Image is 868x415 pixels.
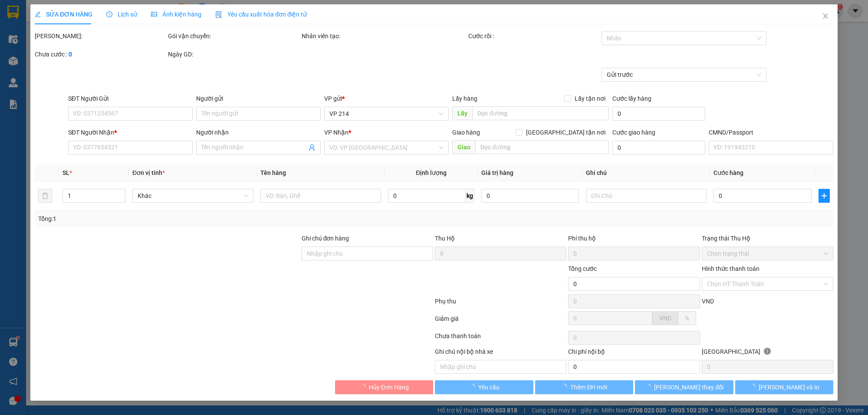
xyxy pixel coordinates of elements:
span: VND [702,298,714,305]
input: VD: Bàn, Ghế [260,189,381,203]
label: Cước giao hàng [612,129,655,136]
span: Định lượng [416,169,447,176]
input: Cước giao hàng [612,141,705,155]
div: Người gửi [196,94,321,103]
span: VP 214 [329,107,444,120]
span: loading [561,384,570,390]
button: Close [813,4,838,29]
button: Yêu cầu [435,380,533,394]
div: Phụ thu [434,296,567,312]
span: Thêm ĐH mới [570,382,607,392]
span: Gửi trước [607,68,761,81]
div: Chưa thanh toán [434,331,567,346]
span: Giao hàng [452,129,480,136]
span: [PERSON_NAME] thay đổi [654,382,723,392]
div: Nhân viên tạo: [302,31,467,41]
span: Khác [138,189,248,202]
span: close [822,13,829,20]
span: Cước hàng [713,169,743,176]
div: Chưa cước : [35,49,166,59]
span: loading [749,384,759,390]
span: Lịch sử [106,11,137,18]
button: Hủy Đơn Hàng [335,380,434,394]
label: Cước lấy hàng [612,95,651,102]
span: VP Nhận [324,129,349,136]
span: Tổng cước [568,265,597,272]
input: Dọc đường [475,140,609,154]
span: Ảnh kiện hàng [151,11,201,18]
span: Chọn trạng thái [707,247,828,260]
span: Yêu cầu xuất hóa đơn điện tử [215,11,307,18]
span: picture [151,11,157,17]
span: Yêu cầu [478,382,500,392]
button: Thêm ĐH mới [535,380,634,394]
div: Chi phí nội bộ [568,347,700,360]
span: Lấy hàng [452,95,477,102]
div: Phí thu hộ [568,234,700,247]
button: plus [819,189,830,203]
img: icon [215,11,222,18]
div: SĐT Người Gửi [68,94,193,103]
span: VND [659,315,671,322]
span: plus [819,192,829,199]
button: [PERSON_NAME] thay đổi [635,380,733,394]
span: Hủy Đơn Hàng [369,382,409,392]
span: user-add [309,144,316,151]
span: Giao [452,140,475,154]
div: Tổng: 1 [38,214,335,224]
input: Ghi chú đơn hàng [302,247,433,260]
span: Thu Hộ [435,235,455,242]
th: Ghi chú [582,165,710,181]
span: Tên hàng [260,169,286,176]
label: Hình thức thanh toán [702,265,759,272]
div: Người nhận [196,128,321,137]
span: Lấy [452,106,472,120]
input: Cước lấy hàng [612,107,705,121]
label: Ghi chú đơn hàng [302,235,349,242]
span: loading [359,384,369,390]
div: SĐT Người Nhận [68,128,193,137]
span: loading [644,384,654,390]
span: Đơn vị tính [132,169,165,176]
button: [PERSON_NAME] và In [735,380,834,394]
div: Cước rồi : [468,31,600,41]
div: [PERSON_NAME]: [35,31,166,41]
div: CMND/Passport [709,128,833,137]
div: Ghi chú nội bộ nhà xe [435,347,566,360]
span: clock-circle [106,11,112,17]
div: Giảm giá [434,314,567,329]
span: edit [35,11,41,17]
span: info-circle [764,348,771,355]
span: [PERSON_NAME] và In [759,382,819,392]
div: Trạng thái Thu Hộ [702,234,833,243]
span: Giá trị hàng [481,169,513,176]
div: Gói vận chuyển: [168,31,299,41]
span: % [685,315,689,322]
span: loading [469,384,478,390]
span: Lấy tận nơi [571,94,609,103]
div: VP gửi [324,94,449,103]
button: delete [38,189,52,203]
b: 0 [69,51,72,58]
input: Nhập ghi chú [435,360,566,374]
span: SL [62,169,69,176]
input: Ghi Chú [586,189,707,203]
input: Dọc đường [472,106,609,120]
span: [GEOGRAPHIC_DATA] tận nơi [523,128,609,137]
div: [GEOGRAPHIC_DATA] [702,347,833,360]
div: Ngày GD: [168,49,299,59]
span: kg [466,189,474,203]
span: SỬA ĐƠN HÀNG [35,11,92,18]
